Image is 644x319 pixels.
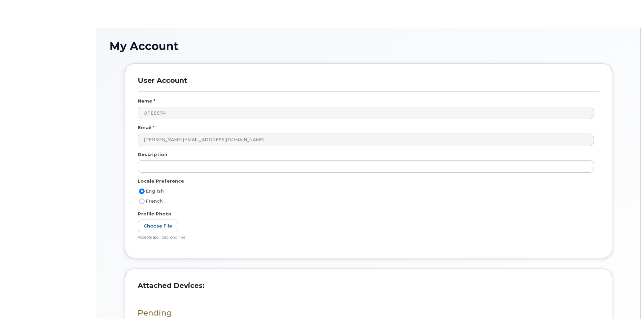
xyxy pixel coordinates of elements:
h3: Pending [138,309,599,317]
label: Description [138,151,167,158]
div: Accepts jpg, jpeg, png files [138,235,594,240]
label: Locale Preference [138,178,184,184]
h1: My Account [109,40,628,52]
label: Email * [138,124,155,131]
label: Name * [138,98,155,104]
input: English [139,188,145,194]
h3: User Account [138,76,599,91]
label: Profile Photo [138,211,172,217]
h3: Attached Devices: [138,281,599,296]
span: English [146,188,164,194]
span: French [146,199,163,204]
label: Choose File [138,220,178,232]
input: French [139,199,145,204]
